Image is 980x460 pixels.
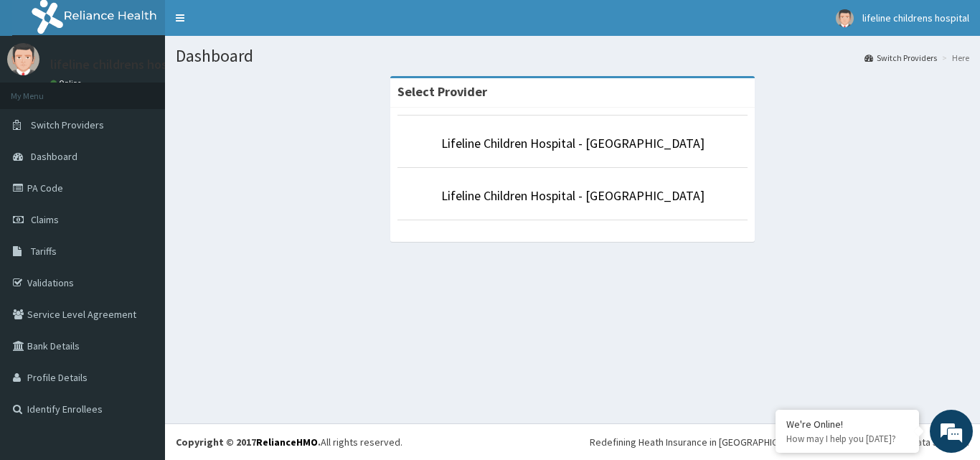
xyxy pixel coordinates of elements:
img: User Image [836,9,854,27]
h1: Dashboard [176,47,969,65]
a: Switch Providers [864,52,937,64]
a: Lifeline Children Hospital - [GEOGRAPHIC_DATA] [441,187,705,204]
span: Claims [31,213,59,226]
div: We're Online! [786,418,908,431]
img: User Image [7,43,39,75]
p: How may I help you today? [786,433,908,445]
a: Online [50,78,85,88]
strong: Select Provider [397,83,487,100]
footer: All rights reserved. [165,423,980,460]
span: Tariffs [31,245,57,258]
a: RelianceHMO [256,436,318,449]
span: Dashboard [31,150,77,163]
strong: Copyright © 2017 . [176,436,321,449]
div: Redefining Heath Insurance in [GEOGRAPHIC_DATA] using Telemedicine and Data Science! [590,435,969,449]
span: Switch Providers [31,118,104,131]
span: lifeline childrens hospital [862,11,969,24]
li: Here [938,52,969,64]
a: Lifeline Children Hospital - [GEOGRAPHIC_DATA] [441,135,705,151]
p: lifeline childrens hospital [50,58,193,71]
